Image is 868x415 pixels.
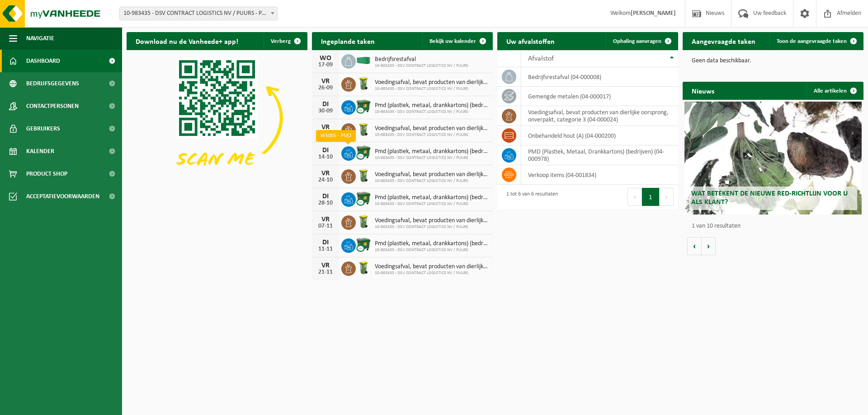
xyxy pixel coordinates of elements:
[316,85,335,91] div: 26-09
[375,263,488,270] span: Voedingsafval, bevat producten van dierlijke oorsprong, onverpakt, categorie 3
[271,38,291,44] span: Verberg
[613,38,661,44] span: Ophaling aanvragen
[375,171,488,178] span: Voedingsafval, bevat producten van dierlijke oorsprong, onverpakt, categorie 3
[316,216,335,223] div: VR
[375,109,488,115] span: 10-983435 - DSV CONTRACT LOGISTICS NV / PUURS
[375,125,488,132] span: Voedingsafval, bevat producten van dierlijke oorsprong, onverpakt, categorie 3
[375,247,488,253] span: 10-983435 - DSV CONTRACT LOGISTICS NV / PUURS
[26,72,79,95] span: Bedrijfsgegevens
[683,82,723,99] h2: Nieuws
[316,108,335,114] div: 30-09
[683,32,764,50] h2: Aangevraagde taken
[356,122,371,137] img: WB-0140-HPE-GN-50
[375,201,488,207] span: 10-983435 - DSV CONTRACT LOGISTICS NV / PUURS
[375,148,488,155] span: Pmd (plastiek, metaal, drankkartons) (bedrijven)
[316,246,335,252] div: 11-11
[497,32,564,50] h2: Uw afvalstoffen
[316,170,335,177] div: VR
[316,124,335,131] div: VR
[316,177,335,183] div: 24-10
[777,38,847,44] span: Toon de aangevraagde taken
[375,217,488,224] span: Voedingsafval, bevat producten van dierlijke oorsprong, onverpakt, categorie 3
[120,7,277,20] span: 10-983435 - DSV CONTRACT LOGISTICS NV / PUURS - PUURS-SINT-AMANDS
[356,56,371,65] img: HK-XC-40-GN-00
[316,131,335,137] div: 10-10
[375,270,488,276] span: 10-983435 - DSV CONTRACT LOGISTICS NV / PUURS
[375,155,488,161] span: 10-983435 - DSV CONTRACT LOGISTICS NV / PUURS
[316,223,335,229] div: 07-11
[26,95,79,117] span: Contactpersonen
[375,79,488,86] span: Voedingsafval, bevat producten van dierlijke oorsprong, onverpakt, categorie 3
[692,58,854,64] p: Geen data beschikbaar.
[375,56,468,63] span: Bedrijfsrestafval
[316,193,335,200] div: DI
[26,50,60,72] span: Dashboard
[691,190,848,206] span: Wat betekent de nieuwe RED-richtlijn voor u als klant?
[702,237,716,255] button: Volgende
[375,224,488,230] span: 10-983435 - DSV CONTRACT LOGISTICS NV / PUURS
[692,223,859,229] p: 1 van 10 resultaten
[375,178,488,184] span: 10-983435 - DSV CONTRACT LOGISTICS NV / PUURS
[375,63,468,69] span: 10-983435 - DSV CONTRACT LOGISTICS NV / PUURS
[521,87,678,106] td: gemengde metalen (04-000017)
[422,32,492,50] a: Bekijk uw kalender
[127,32,247,50] h2: Download nu de Vanheede+ app!
[375,132,488,138] span: 10-983435 - DSV CONTRACT LOGISTICS NV / PUURS
[660,188,674,206] button: Next
[119,7,278,20] span: 10-983435 - DSV CONTRACT LOGISTICS NV / PUURS - PUURS-SINT-AMANDS
[316,239,335,246] div: DI
[606,32,677,50] a: Ophaling aanvragen
[375,86,488,92] span: 10-983435 - DSV CONTRACT LOGISTICS NV / PUURS
[521,67,678,87] td: bedrijfsrestafval (04-000008)
[807,82,863,100] a: Alle artikelen
[356,214,371,229] img: WB-0140-HPE-GN-50
[316,154,335,160] div: 14-10
[26,140,54,163] span: Kalender
[264,32,307,50] button: Verberg
[356,237,371,252] img: WB-1100-CU
[356,145,371,160] img: WB-1100-CU
[26,163,67,185] span: Product Shop
[429,38,476,44] span: Bekijk uw kalender
[521,126,678,145] td: onbehandeld hout (A) (04-000200)
[521,165,678,185] td: verkoop items (04-001834)
[316,262,335,269] div: VR
[687,237,702,255] button: Vorige
[356,260,371,275] img: WB-0140-HPE-GN-50
[684,102,862,214] a: Wat betekent de nieuwe RED-richtlijn voor u als klant?
[316,62,335,68] div: 17-09
[375,102,488,109] span: Pmd (plastiek, metaal, drankkartons) (bedrijven)
[316,147,335,154] div: DI
[528,55,554,62] span: Afvalstof
[26,27,54,50] span: Navigatie
[769,32,863,50] a: Toon de aangevraagde taken
[631,10,676,17] strong: [PERSON_NAME]
[316,55,335,62] div: WO
[627,188,642,206] button: Previous
[502,187,558,207] div: 1 tot 6 van 6 resultaten
[356,76,371,91] img: WB-0140-HPE-GN-50
[375,240,488,247] span: Pmd (plastiek, metaal, drankkartons) (bedrijven)
[375,194,488,201] span: Pmd (plastiek, metaal, drankkartons) (bedrijven)
[642,188,660,206] button: 1
[312,32,384,50] h2: Ingeplande taken
[316,101,335,108] div: DI
[356,168,371,183] img: WB-0140-HPE-GN-50
[356,99,371,114] img: WB-1100-CU
[26,185,99,208] span: Acceptatievoorwaarden
[521,106,678,126] td: voedingsafval, bevat producten van dierlijke oorsprong, onverpakt, categorie 3 (04-000024)
[316,78,335,85] div: VR
[127,50,307,186] img: Download de VHEPlus App
[26,117,60,140] span: Gebruikers
[316,269,335,275] div: 21-11
[356,191,371,206] img: WB-1100-CU
[316,200,335,206] div: 28-10
[521,145,678,165] td: PMD (Plastiek, Metaal, Drankkartons) (bedrijven) (04-000978)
